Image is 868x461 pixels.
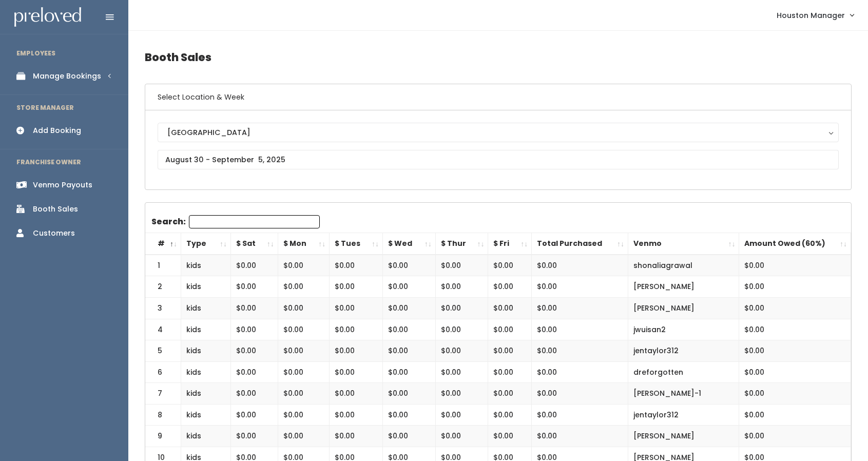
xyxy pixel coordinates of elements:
td: kids [181,276,231,298]
td: $0.00 [330,404,383,426]
td: $0.00 [488,340,532,362]
td: kids [181,255,231,276]
td: $0.00 [488,255,532,276]
td: kids [181,404,231,426]
td: $0.00 [330,361,383,383]
td: $0.00 [330,276,383,298]
input: August 30 - September 5, 2025 [158,150,839,169]
td: $0.00 [383,319,436,340]
h6: Select Location & Week [145,84,851,110]
td: 5 [145,340,181,362]
td: $0.00 [278,426,330,447]
td: $0.00 [532,340,628,362]
td: kids [181,340,231,362]
th: $ Fri: activate to sort column ascending [488,233,532,255]
td: $0.00 [278,404,330,426]
td: $0.00 [739,383,851,405]
td: $0.00 [532,361,628,383]
th: $ Sat: activate to sort column ascending [230,233,278,255]
td: $0.00 [739,276,851,298]
td: $0.00 [330,340,383,362]
td: 2 [145,276,181,298]
td: $0.00 [330,426,383,447]
th: $ Thur: activate to sort column ascending [435,233,488,255]
td: $0.00 [278,297,330,319]
td: $0.00 [330,297,383,319]
td: $0.00 [739,297,851,319]
td: $0.00 [278,255,330,276]
td: $0.00 [488,297,532,319]
td: $0.00 [435,383,488,405]
td: kids [181,383,231,405]
td: $0.00 [230,319,278,340]
td: $0.00 [230,297,278,319]
td: [PERSON_NAME] [628,276,739,298]
td: $0.00 [230,383,278,405]
td: $0.00 [230,426,278,447]
td: $0.00 [383,340,436,362]
th: Type: activate to sort column ascending [181,233,231,255]
td: $0.00 [383,404,436,426]
td: $0.00 [488,276,532,298]
td: 8 [145,404,181,426]
label: Search: [151,215,320,228]
td: $0.00 [488,383,532,405]
td: $0.00 [739,319,851,340]
th: Amount Owed (60%): activate to sort column ascending [739,233,851,255]
td: $0.00 [230,276,278,298]
input: Search: [189,215,320,228]
th: $ Mon: activate to sort column ascending [278,233,330,255]
th: Venmo: activate to sort column ascending [628,233,739,255]
td: $0.00 [435,426,488,447]
td: $0.00 [230,404,278,426]
td: $0.00 [532,383,628,405]
td: $0.00 [435,276,488,298]
td: $0.00 [739,426,851,447]
td: $0.00 [330,319,383,340]
td: $0.00 [278,340,330,362]
td: $0.00 [383,297,436,319]
td: [PERSON_NAME]-1 [628,383,739,405]
td: $0.00 [435,297,488,319]
td: kids [181,426,231,447]
a: Houston Manager [766,4,864,26]
td: dreforgotten [628,361,739,383]
button: [GEOGRAPHIC_DATA] [158,123,839,142]
div: Manage Bookings [33,71,101,82]
td: $0.00 [435,340,488,362]
td: 9 [145,426,181,447]
td: $0.00 [230,255,278,276]
td: $0.00 [230,340,278,362]
td: $0.00 [488,426,532,447]
td: $0.00 [488,361,532,383]
td: $0.00 [278,319,330,340]
div: Booth Sales [33,204,78,215]
td: kids [181,319,231,340]
td: $0.00 [278,383,330,405]
td: $0.00 [739,404,851,426]
td: $0.00 [383,361,436,383]
td: 3 [145,297,181,319]
td: $0.00 [532,404,628,426]
td: $0.00 [739,255,851,276]
td: 4 [145,319,181,340]
td: $0.00 [739,340,851,362]
td: $0.00 [383,276,436,298]
td: 1 [145,255,181,276]
td: shonaliagrawal [628,255,739,276]
td: $0.00 [383,426,436,447]
div: Venmo Payouts [33,180,92,190]
td: $0.00 [488,319,532,340]
td: $0.00 [330,255,383,276]
td: [PERSON_NAME] [628,426,739,447]
div: Customers [33,228,75,239]
td: 6 [145,361,181,383]
td: $0.00 [532,319,628,340]
td: $0.00 [383,255,436,276]
h4: Booth Sales [145,43,852,71]
div: Add Booking [33,125,81,136]
td: $0.00 [278,276,330,298]
td: $0.00 [532,255,628,276]
td: 7 [145,383,181,405]
td: jentaylor312 [628,404,739,426]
